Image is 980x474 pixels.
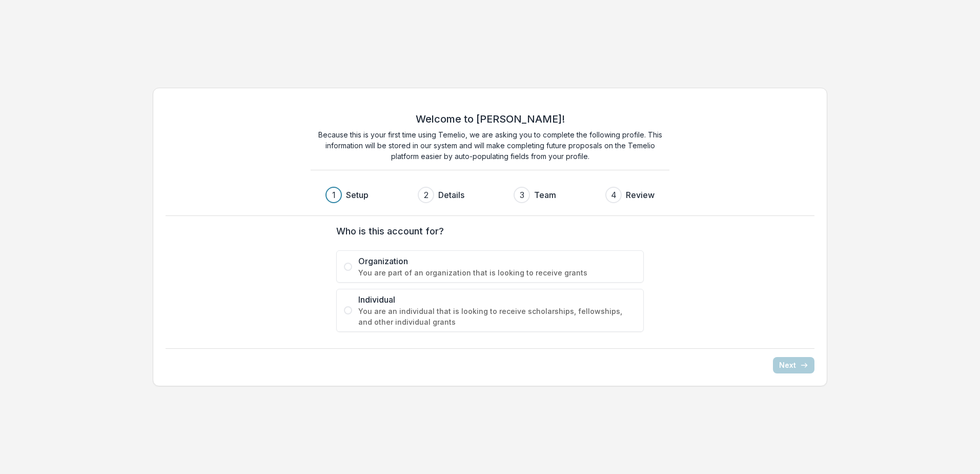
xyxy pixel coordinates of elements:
[332,189,336,201] div: 1
[611,189,617,201] div: 4
[358,255,636,267] span: Organization
[358,293,636,306] span: Individual
[358,306,636,327] span: You are an individual that is looking to receive scholarships, fellowships, and other individual ...
[773,357,814,373] button: Next
[358,267,636,278] span: You are part of an organization that is looking to receive grants
[424,189,428,201] div: 2
[325,187,655,203] div: Progress
[438,189,464,201] h3: Details
[336,224,638,238] label: Who is this account for?
[520,189,524,201] div: 3
[346,189,369,201] h3: Setup
[311,129,669,162] p: Because this is your first time using Temelio, we are asking you to complete the following profil...
[416,113,565,125] h2: Welcome to [PERSON_NAME]!
[534,189,556,201] h3: Team
[626,189,655,201] h3: Review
